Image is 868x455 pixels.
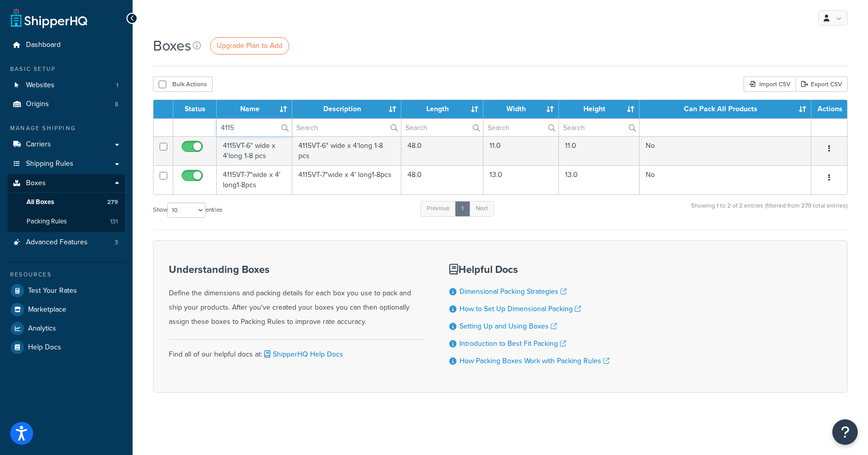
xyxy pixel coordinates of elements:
[217,136,292,165] td: 4115VT-6" wide x 4'long 1-8 pcs
[217,165,292,194] td: 4115VT-7"wide x 4' long1-8pcs
[8,212,125,231] a: Packing Rules 131
[8,124,125,133] div: Manage Shipping
[559,119,639,136] input: Search
[483,100,559,118] th: Width : activate to sort column ascending
[28,287,77,295] span: Test Your Rates
[401,136,483,165] td: 48.0
[483,136,559,165] td: 11.0
[8,135,125,154] a: Carriers
[401,165,483,194] td: 48.0
[217,119,292,136] input: Search
[8,270,125,279] div: Resources
[459,356,609,366] a: How Packing Boxes Work with Packing Rules
[420,201,456,216] a: Previous
[640,165,811,194] td: No
[8,95,125,114] a: Origins 8
[8,95,125,114] li: Origins
[153,36,191,56] h1: Boxes
[26,160,73,168] span: Shipping Rules
[107,198,118,207] span: 279
[8,338,125,357] a: Help Docs
[459,338,566,349] a: Introduction to Best Fit Packing
[115,100,118,109] span: 8
[559,100,640,118] th: Height : activate to sort column ascending
[26,81,55,90] span: Websites
[169,264,424,275] h3: Understanding Boxes
[8,212,125,231] li: Packing Rules
[8,193,125,212] li: All Boxes
[8,233,125,252] a: Advanced Features 3
[459,304,581,314] a: How to Set Up Dimensional Packing
[27,198,54,207] span: All Boxes
[28,343,61,352] span: Help Docs
[459,321,557,332] a: Setting Up and Using Boxes
[217,100,292,118] th: Name : activate to sort column ascending
[8,233,125,252] li: Advanced Features
[832,419,858,445] button: Open Resource Center
[8,76,125,95] li: Websites
[116,81,118,90] span: 1
[483,119,558,136] input: Search
[559,136,640,165] td: 11.0
[8,193,125,212] a: All Boxes 279
[28,306,66,314] span: Marketplace
[8,174,125,193] a: Boxes
[26,238,88,247] span: Advanced Features
[559,165,640,194] td: 13.0
[292,165,401,194] td: 4115VT-7"wide x 4' long1-8pcs
[26,100,49,109] span: Origins
[401,119,483,136] input: Search
[455,201,470,216] a: 1
[26,140,51,149] span: Carriers
[27,217,67,226] span: Packing Rules
[796,77,848,92] a: Export CSV
[292,119,401,136] input: Search
[210,37,289,55] a: Upgrade Plan to Add
[401,100,483,118] th: Length : activate to sort column ascending
[8,319,125,338] a: Analytics
[153,77,213,92] button: Bulk Actions
[811,100,847,118] th: Actions
[8,76,125,95] a: Websites 1
[292,136,401,165] td: 4115VT-6" wide x 4'long 1-8 pcs
[8,65,125,73] div: Basic Setup
[110,217,118,226] span: 131
[169,264,424,329] div: Define the dimensions and packing details for each box you use to pack and ship your products. Af...
[691,200,848,222] div: Showing 1 to 2 of 2 entries (filtered from 279 total entries)
[8,282,125,300] a: Test Your Rates
[153,203,222,218] label: Show entries
[217,40,283,51] span: Upgrade Plan to Add
[26,179,46,188] span: Boxes
[8,300,125,319] a: Marketplace
[169,339,424,362] div: Find all of our helpful docs at:
[449,264,609,275] h3: Helpful Docs
[262,349,343,360] a: ShipperHQ Help Docs
[744,77,796,92] div: Import CSV
[28,324,56,333] span: Analytics
[640,136,811,165] td: No
[26,41,61,49] span: Dashboard
[483,165,559,194] td: 13.0
[173,100,217,118] th: Status
[115,238,118,247] span: 3
[167,203,206,218] select: Showentries
[8,36,125,55] a: Dashboard
[640,100,811,118] th: Can Pack All Products : activate to sort column ascending
[11,8,87,28] a: ShipperHQ Home
[8,155,125,173] a: Shipping Rules
[459,286,567,297] a: Dimensional Packing Strategies
[8,174,125,232] li: Boxes
[469,201,494,216] a: Next
[292,100,401,118] th: Description : activate to sort column ascending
